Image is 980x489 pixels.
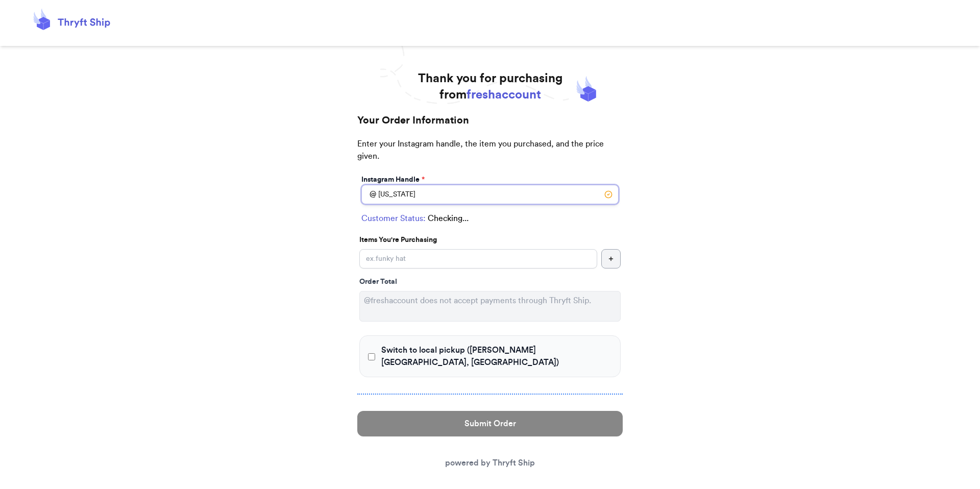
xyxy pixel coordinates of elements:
span: freshaccount [467,89,541,101]
input: Switch to local pickup ([PERSON_NAME][GEOGRAPHIC_DATA], [GEOGRAPHIC_DATA]) [368,352,375,362]
p: Items You're Purchasing [359,235,621,245]
span: Checking... [428,212,469,225]
a: powered by Thryft Ship [445,459,535,467]
div: @ [361,185,376,204]
label: Instagram Handle [361,175,425,185]
input: ex.funky hat [359,249,597,268]
span: Switch to local pickup ([PERSON_NAME][GEOGRAPHIC_DATA], [GEOGRAPHIC_DATA]) [381,344,612,369]
h1: Thank you for purchasing from [418,70,562,103]
button: Submit Order [357,411,623,436]
div: Order Total [359,277,621,287]
h2: Your Order Information [357,113,623,138]
p: Enter your Instagram handle, the item you purchased, and the price given. [357,138,623,173]
span: Customer Status: [361,212,426,225]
